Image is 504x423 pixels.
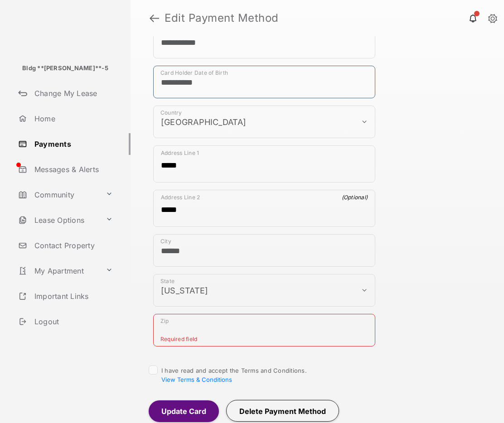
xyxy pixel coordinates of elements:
[15,159,131,180] a: Messages & Alerts
[15,235,131,256] a: Contact Property
[149,400,219,422] button: Update Card
[15,108,131,130] a: Home
[15,184,102,206] a: Community
[15,133,131,155] a: Payments
[15,285,116,307] a: Important Links
[161,376,232,383] button: I have read and accept the Terms and Conditions.
[15,311,131,332] a: Logout
[153,190,375,227] div: payment_method_screening[postal_addresses][addressLine2]
[153,145,375,183] div: payment_method_screening[postal_addresses][addressLine1]
[226,400,339,422] button: Delete Payment Method
[15,209,102,231] a: Lease Options
[22,64,108,73] p: Bldg **[PERSON_NAME]**-5
[153,106,375,138] div: payment_method_screening[postal_addresses][country]
[15,82,131,104] a: Change My Lease
[15,260,102,282] a: My Apartment
[153,234,375,267] div: payment_method_screening[postal_addresses][locality]
[153,274,375,307] div: payment_method_screening[postal_addresses][administrativeArea]
[161,367,307,383] span: I have read and accept the Terms and Conditions.
[165,13,279,24] strong: Edit Payment Method
[153,314,375,346] div: payment_method_screening[postal_addresses][postalCode]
